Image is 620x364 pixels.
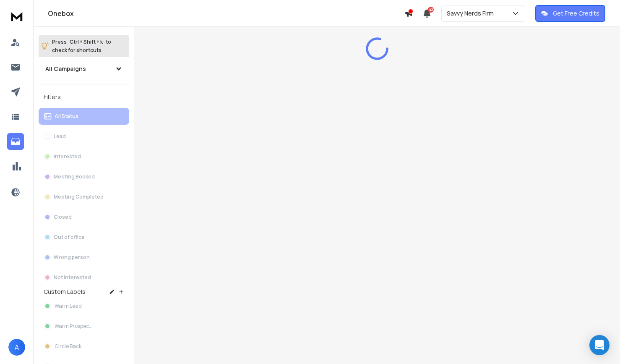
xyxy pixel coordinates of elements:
[8,339,25,356] button: A
[428,7,434,13] span: 42
[8,8,25,24] img: logo
[553,9,599,18] p: Get Free Credits
[39,60,129,77] button: All Campaigns
[52,38,111,55] p: Press to check for shortcuts.
[45,65,86,73] h1: All Campaigns
[39,91,129,103] h3: Filters
[589,335,610,355] div: Open Intercom Messenger
[48,8,404,18] h1: Onebox
[535,5,605,22] button: Get Free Credits
[44,288,86,296] h3: Custom Labels
[447,9,497,18] p: Savvy Nerds Firm
[68,37,104,47] span: Ctrl + Shift + k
